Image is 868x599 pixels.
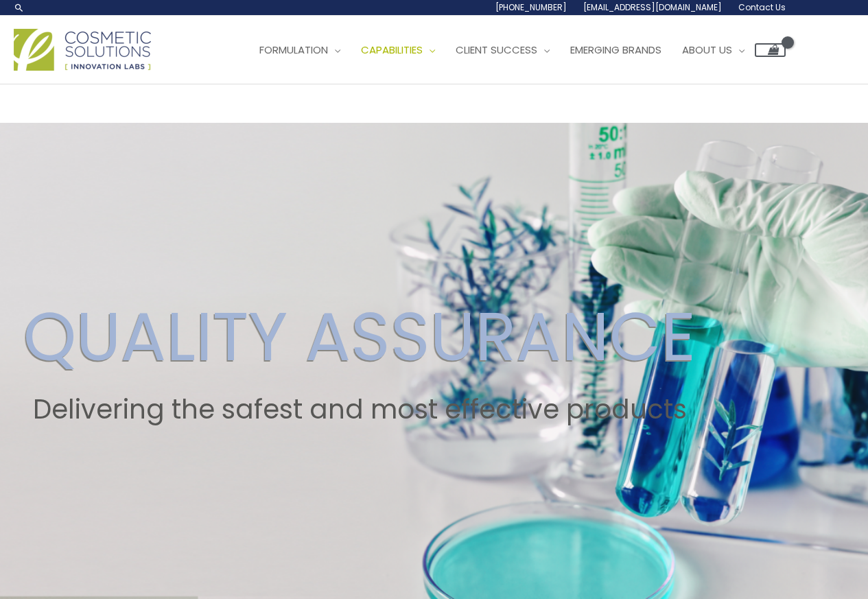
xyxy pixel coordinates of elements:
[351,30,445,71] a: Capabilities
[570,43,661,57] span: Emerging Brands
[14,2,25,13] a: Search icon link
[249,30,351,71] a: Formulation
[239,30,786,71] nav: Site Navigation
[560,30,672,71] a: Emerging Brands
[672,30,755,71] a: About Us
[682,43,732,57] span: About Us
[14,29,151,71] img: Cosmetic Solutions Logo
[755,43,786,57] a: View Shopping Cart, empty
[738,1,786,13] span: Contact Us
[445,30,560,71] a: Client Success
[23,296,696,377] h2: QUALITY ASSURANCE
[361,43,423,57] span: Capabilities
[495,1,567,13] span: [PHONE_NUMBER]
[583,1,722,13] span: [EMAIL_ADDRESS][DOMAIN_NAME]
[23,394,696,425] h2: Delivering the safest and most effective products
[259,43,328,57] span: Formulation
[456,43,537,57] span: Client Success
